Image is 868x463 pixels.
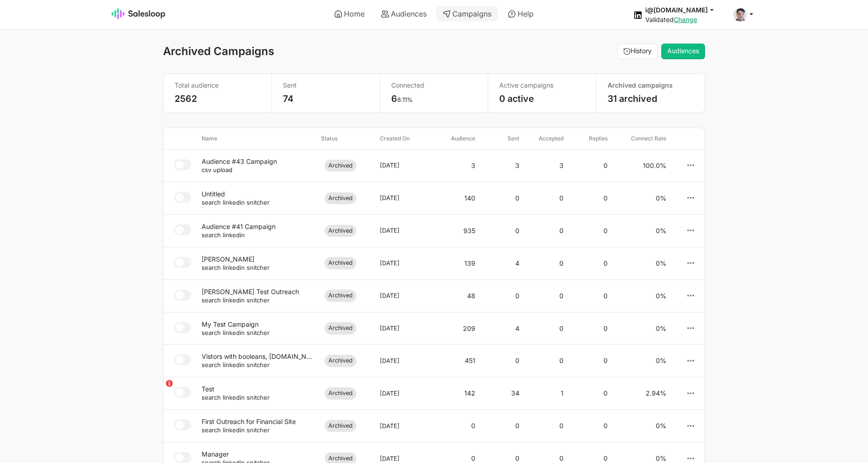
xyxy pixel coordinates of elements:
[567,417,611,435] div: 0
[608,81,693,89] p: Archived campaigns
[523,156,567,175] div: 3
[380,422,400,430] small: [DATE]
[391,81,477,89] p: Connected
[611,222,670,240] div: 0%
[523,319,567,338] div: 0
[325,192,356,204] span: Archived
[202,418,314,434] a: First Outreach for Financial Sitesearch linkedin snitcher
[611,417,670,435] div: 0%
[397,96,413,103] small: 8.11%
[175,93,260,105] p: 2562
[325,225,356,237] span: Archived
[611,189,670,207] div: 0%
[645,6,722,14] button: i@[DOMAIN_NAME]
[325,387,356,399] span: Archived
[380,390,400,397] small: [DATE]
[479,287,523,305] div: 0
[380,357,400,365] small: [DATE]
[202,157,314,166] div: Audience #43 Campaign
[479,319,523,338] div: 4
[202,255,314,263] div: [PERSON_NAME]
[611,351,670,370] div: 0%
[202,426,270,434] small: search linkedin snitcher
[611,156,670,175] div: 100.0%
[567,319,611,338] div: 0
[325,160,356,172] span: Archived
[202,352,314,369] a: Vistors with booleans, [DOMAIN_NAME]search linkedin snitcher
[202,296,270,304] small: search linkedin snitcher
[283,93,369,105] p: 74
[202,255,314,272] a: [PERSON_NAME]search linkedin snitcher
[523,384,567,402] div: 1
[202,190,314,198] div: Untitled
[202,352,314,361] div: Vistors with booleans, [DOMAIN_NAME]
[611,254,670,273] div: 0%
[198,135,317,142] div: Name
[567,254,611,273] div: 0
[567,156,611,175] div: 0
[567,384,611,402] div: 0
[202,418,314,426] div: First Outreach for Financial Site
[523,135,567,142] div: Accepted
[435,156,479,175] div: 3
[502,6,540,22] a: Help
[380,162,400,169] small: [DATE]
[202,166,232,173] small: csv upload
[202,385,314,393] div: Test
[202,361,270,368] small: search linkedin snitcher
[202,223,314,231] div: Audience #41 Campaign
[611,319,670,338] div: 0%
[202,231,245,239] small: search linkedin
[523,222,567,240] div: 0
[479,222,523,240] div: 0
[479,417,523,435] div: 0
[202,450,314,458] div: Manager
[380,292,400,300] small: [DATE]
[391,93,477,105] p: 6
[523,254,567,273] div: 0
[523,189,567,207] div: 0
[202,157,314,174] a: Audience #43 Campaigncsv upload
[523,287,567,305] div: 0
[325,257,356,269] span: Archived
[376,135,435,142] div: Created on
[202,329,270,336] small: search linkedin snitcher
[202,264,270,271] small: search linkedin snitcher
[435,287,479,305] div: 48
[567,351,611,370] div: 0
[435,254,479,273] div: 139
[175,81,260,89] p: Total audience
[202,320,314,337] a: My Test Campaignsearch linkedin snitcher
[380,324,400,332] small: [DATE]
[479,384,523,402] div: 34
[617,44,658,59] button: History
[436,6,498,22] a: Campaigns
[499,81,585,89] p: Active campaigns
[645,16,722,24] div: Validated
[567,189,611,207] div: 0
[479,351,523,370] div: 0
[202,394,270,401] small: search linkedin snitcher
[479,156,523,175] div: 3
[567,222,611,240] div: 0
[202,320,314,329] div: My Test Campaign
[611,135,670,142] div: Connect rate
[499,93,534,104] a: 0 active
[375,6,433,22] a: Audiences
[435,319,479,338] div: 209
[479,135,523,142] div: Sent
[479,189,523,207] div: 0
[611,287,670,305] div: 0%
[202,223,314,239] a: Audience #41 Campaignsearch linkedin
[202,385,314,402] a: Testsearch linkedin snitcher
[435,189,479,207] div: 140
[325,420,356,432] span: Archived
[608,93,657,104] a: 31 archived
[380,259,400,267] small: [DATE]
[523,351,567,370] div: 0
[380,194,400,202] small: [DATE]
[661,44,705,59] a: Audiences
[163,45,274,58] h1: Archived Campaigns
[202,190,314,206] a: Untitledsearch linkedin snitcher
[202,288,314,304] a: [PERSON_NAME] Test Outreachsearch linkedin snitcher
